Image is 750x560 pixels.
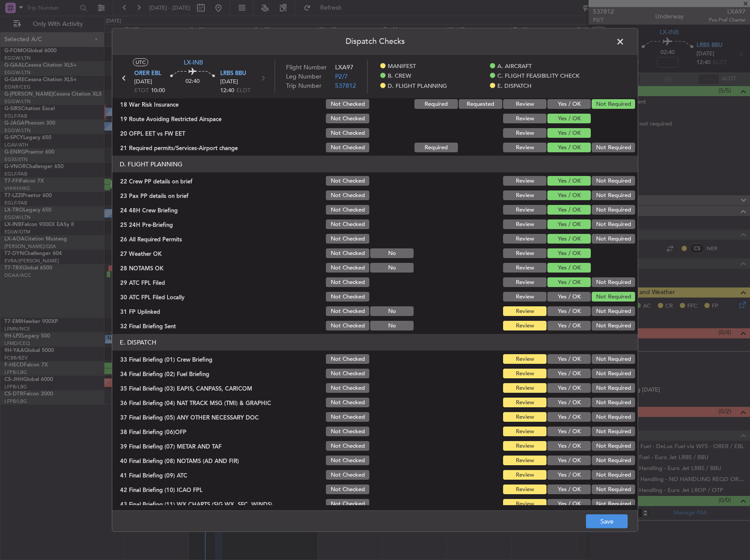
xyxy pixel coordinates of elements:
[592,354,635,364] button: Not Required
[547,306,591,316] button: Yes / OK
[592,441,635,451] button: Not Required
[547,205,591,215] button: Yes / OK
[547,99,591,109] button: Yes / OK
[592,234,635,244] button: Not Required
[547,277,591,287] button: Yes / OK
[547,412,591,422] button: Yes / OK
[592,485,635,494] button: Not Required
[547,263,591,273] button: Yes / OK
[592,190,635,200] button: Not Required
[547,499,591,509] button: Yes / OK
[547,219,591,229] button: Yes / OK
[592,99,635,109] button: Not Required
[592,205,635,215] button: Not Required
[592,412,635,422] button: Not Required
[547,456,591,465] button: Yes / OK
[592,306,635,316] button: Not Required
[592,321,635,330] button: Not Required
[547,292,591,302] button: Yes / OK
[112,29,638,55] header: Dispatch Checks
[547,190,591,200] button: Yes / OK
[592,499,635,509] button: Not Required
[592,277,635,287] button: Not Required
[586,514,628,528] button: Save
[592,470,635,480] button: Not Required
[592,176,635,186] button: Not Required
[547,354,591,364] button: Yes / OK
[547,128,591,138] button: Yes / OK
[592,219,635,229] button: Not Required
[592,292,635,302] button: Not Required
[547,441,591,451] button: Yes / OK
[547,321,591,330] button: Yes / OK
[547,234,591,244] button: Yes / OK
[547,143,591,152] button: Yes / OK
[592,369,635,378] button: Not Required
[547,176,591,186] button: Yes / OK
[592,143,635,152] button: Not Required
[547,369,591,378] button: Yes / OK
[592,456,635,465] button: Not Required
[547,383,591,393] button: Yes / OK
[547,427,591,436] button: Yes / OK
[547,485,591,494] button: Yes / OK
[592,427,635,436] button: Not Required
[547,248,591,258] button: Yes / OK
[547,470,591,480] button: Yes / OK
[592,383,635,393] button: Not Required
[592,398,635,407] button: Not Required
[547,114,591,123] button: Yes / OK
[547,398,591,407] button: Yes / OK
